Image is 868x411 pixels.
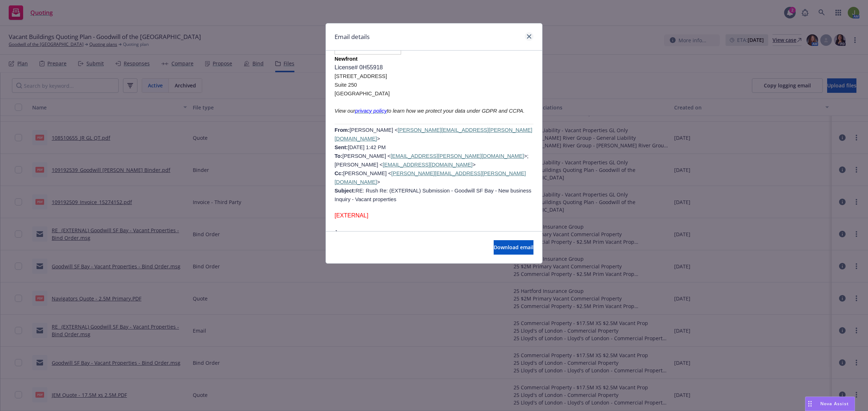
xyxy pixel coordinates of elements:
[335,188,356,194] b: Subject:
[335,127,532,202] span: [PERSON_NAME] < > [DATE] 1:42 PM [PERSON_NAME] < >; [PERSON_NAME] < > [PERSON_NAME] < > RE: Rush ...
[523,108,525,114] span: .
[335,56,358,62] span: Newfront
[335,144,348,150] b: Sent:
[335,64,383,70] span: License# 0H55918
[335,73,387,79] span: [STREET_ADDRESS]
[494,240,533,255] button: Download email
[383,162,472,168] a: [EMAIL_ADDRESS][DOMAIN_NAME]
[335,229,348,235] span: Jenn,
[335,153,342,159] b: To:
[335,91,390,96] span: [GEOGRAPHIC_DATA]
[391,153,524,159] a: [EMAIL_ADDRESS][PERSON_NAME][DOMAIN_NAME]
[335,170,343,176] b: Cc:
[494,244,533,251] span: Download email
[355,108,387,114] a: privacy policy
[335,32,370,42] h1: Email details
[335,127,350,133] span: From:
[335,170,526,185] a: [PERSON_NAME][EMAIL_ADDRESS][PERSON_NAME][DOMAIN_NAME]
[335,82,357,88] span: Suite 250
[805,397,855,411] button: Nova Assist
[525,32,533,41] a: close
[820,401,849,407] span: Nova Assist
[805,397,814,411] div: Drag to move
[335,127,532,142] a: [PERSON_NAME][EMAIL_ADDRESS][PERSON_NAME][DOMAIN_NAME]
[335,108,523,114] span: View our to learn how we protect your data under GDPR and CCPA
[335,212,368,219] span: [EXTERNAL]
